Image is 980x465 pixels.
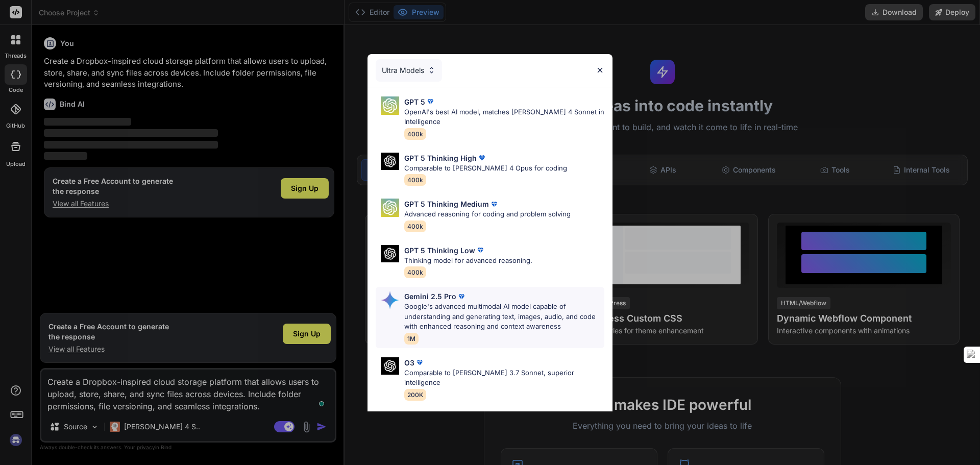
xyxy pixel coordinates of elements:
p: Google's advanced multimodal AI model capable of understanding and generating text, images, audio... [404,302,604,332]
p: Comparable to [PERSON_NAME] 4 Opus for coding [404,163,567,174]
img: premium [475,245,485,255]
img: close [596,66,604,75]
span: 400k [404,266,426,278]
div: Ultra Models [376,59,442,82]
span: 400k [404,174,426,186]
img: Pick Models [381,291,399,309]
img: Pick Models [381,357,399,375]
img: Pick Models [381,199,399,217]
img: Pick Models [381,96,399,115]
img: premium [477,153,487,163]
img: Pick Models [427,66,436,75]
img: premium [414,357,425,368]
span: 1M [404,333,419,345]
span: 400k [404,221,426,232]
p: GPT 5 Thinking Medium [404,199,489,209]
img: Pick Models [381,245,399,263]
img: Pick Models [381,153,399,170]
img: premium [456,291,467,302]
p: Gemini 2.5 Pro [404,291,456,302]
p: Thinking model for advanced reasoning. [404,256,532,266]
p: GPT 5 [404,96,425,107]
img: premium [489,199,499,209]
span: 400k [404,128,426,140]
p: GPT 5 Thinking Low [404,245,475,256]
span: 200K [404,389,426,401]
p: OpenAI's best AI model, matches [PERSON_NAME] 4 Sonnet in Intelligence [404,107,604,127]
p: Advanced reasoning for coding and problem solving [404,209,571,219]
img: premium [425,96,435,107]
p: O3 [404,357,414,368]
p: Comparable to [PERSON_NAME] 3.7 Sonnet, superior intelligence [404,368,604,388]
p: GPT 5 Thinking High [404,153,477,163]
